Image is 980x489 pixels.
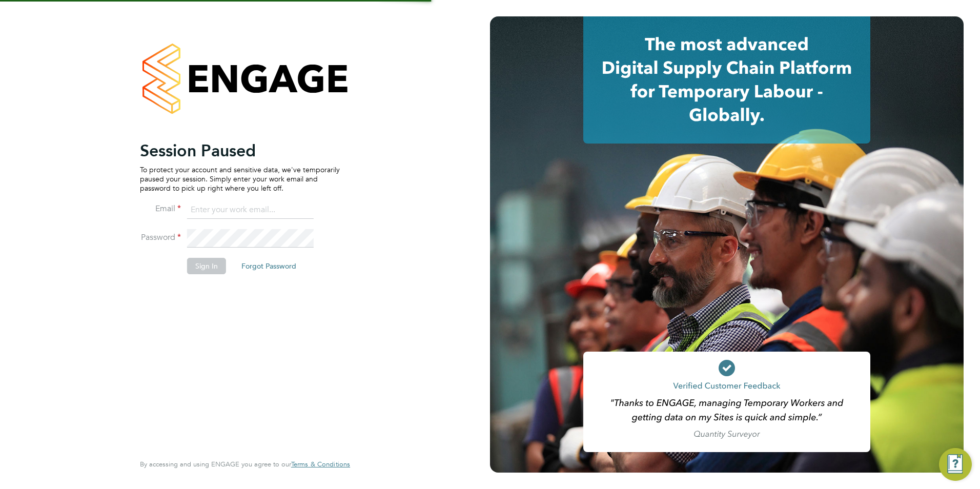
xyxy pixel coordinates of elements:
a: Terms & Conditions [291,460,350,468]
p: To protect your account and sensitive data, we've temporarily paused your session. Simply enter y... [140,165,340,193]
label: Password [140,232,181,243]
input: Enter your work email... [187,201,314,219]
h2: Session Paused [140,140,340,161]
button: Sign In [187,258,226,274]
button: Engage Resource Center [939,448,972,481]
button: Forgot Password [233,258,304,274]
span: By accessing and using ENGAGE you agree to our [140,460,350,468]
label: Email [140,203,181,214]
